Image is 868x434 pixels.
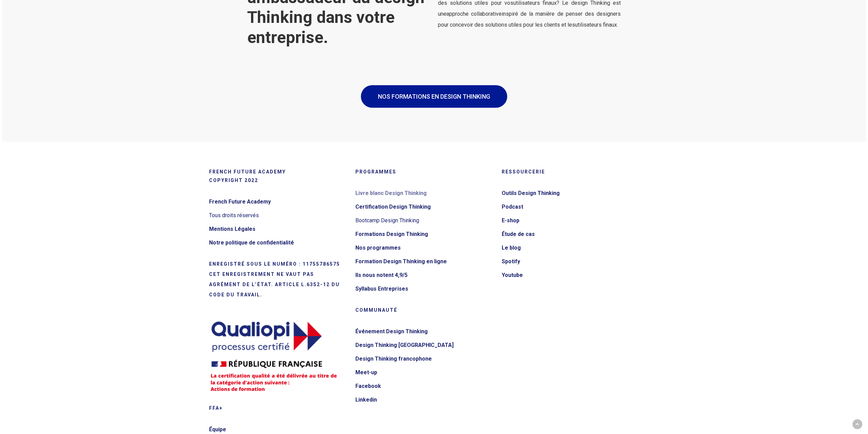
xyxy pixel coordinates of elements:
[209,196,347,207] a: French Future Academy
[446,11,502,17] span: approche collaborative
[501,269,639,280] a: Youtube
[355,283,492,294] a: Syllabus Entreprises
[501,215,639,226] a: E-shop
[355,367,492,378] a: Meet-up
[501,187,639,198] a: Outils Design Thinking
[501,201,639,212] a: Podcast
[501,167,639,176] h5: Ressourcerie
[361,85,507,108] a: NOS FORMATIONS EN DESIGN THINKING
[438,11,621,28] span: inspiré de la manière de penser des designers pour concevoir des solutions utiles pour les client...
[209,208,347,222] li: Tous droits réservés
[355,228,492,239] a: Formations Design Thinking
[355,353,492,364] a: Design Thinking francophone
[617,22,618,28] span: .
[575,22,617,28] span: utilisateurs finaux
[355,167,492,176] h5: Programmes
[501,242,639,253] a: Le blog
[355,394,492,405] a: Linkedin
[355,201,492,212] a: Certification Design Thinking
[209,237,347,248] a: Notre politique de confidentialité
[355,339,492,350] a: Design Thinking [GEOGRAPHIC_DATA]
[355,256,492,267] a: Formation Design Thinking en ligne
[378,93,490,100] span: NOS FORMATIONS EN DESIGN THINKING
[355,269,492,280] a: Ils nous notent 4,9/5
[209,167,347,184] h5: French Future Academy Copyright 2022
[355,213,492,227] li: Bootcamp Design Thinking
[501,228,639,239] a: Étude de cas
[209,260,347,309] h5: Organisme de formation n° 11755786575
[209,223,347,234] a: Mentions Légales
[355,380,492,391] a: Facebook
[355,306,492,314] h5: Communauté
[209,404,347,412] h5: FFA+
[501,256,639,267] a: Spotify
[355,326,492,337] a: Événement Design Thinking
[355,187,492,198] a: Livre blanc Design Thinking
[355,242,492,253] a: Nos programmes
